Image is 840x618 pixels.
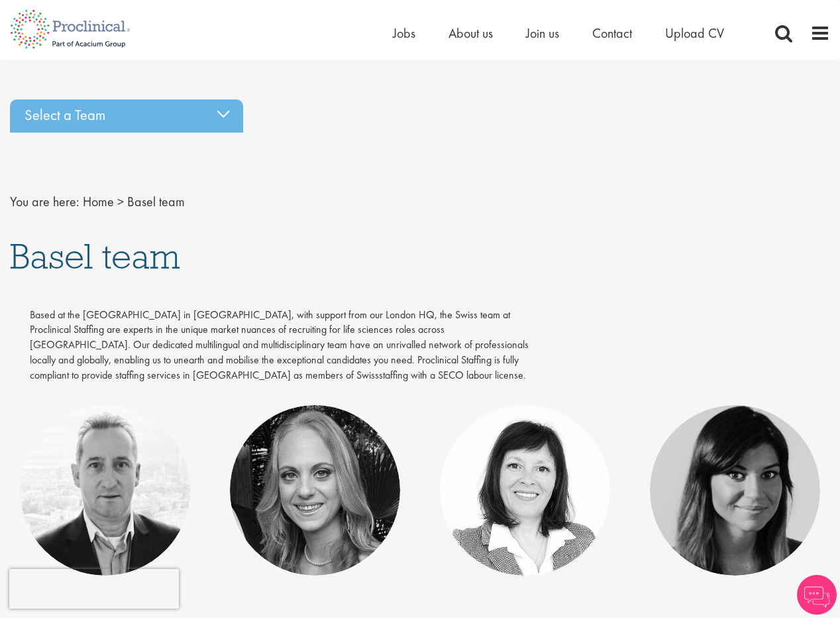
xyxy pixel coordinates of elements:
[797,575,837,615] img: Chatbot
[83,193,114,210] a: breadcrumb link
[526,25,559,42] a: Join us
[10,233,180,278] span: Basel team
[30,308,543,383] p: Based at the [GEOGRAPHIC_DATA] in [GEOGRAPHIC_DATA], with support from our London HQ, the Swiss t...
[117,193,124,210] span: >
[127,193,185,210] span: Basel team
[9,569,179,609] iframe: reCAPTCHA
[448,25,493,42] a: About us
[592,25,632,42] a: Contact
[10,193,79,210] span: You are here:
[10,99,243,133] div: Select a Team
[665,25,724,42] a: Upload CV
[393,25,415,42] a: Jobs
